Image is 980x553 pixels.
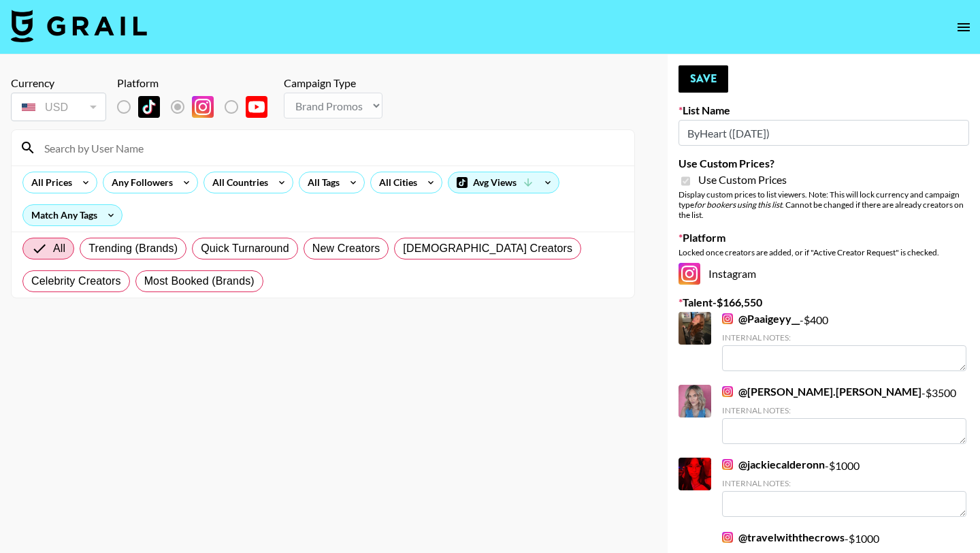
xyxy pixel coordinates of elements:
img: Instagram [679,263,700,285]
label: List Name [679,104,969,117]
div: Internal Notes: [722,405,966,415]
img: Instagram [722,386,733,397]
span: Most Booked (Brands) [144,273,255,289]
div: Currency [11,76,106,90]
div: Display custom prices to list viewers. Note: This will lock currency and campaign type . Cannot b... [679,189,969,220]
div: Locked once creators are added, or if "Active Creator Request" is checked. [679,247,969,257]
div: USD [14,95,103,119]
button: Save [679,65,728,93]
div: Internal Notes: [722,332,966,343]
div: Instagram [679,263,969,285]
span: Quick Turnaround [201,240,289,257]
span: Trending (Brands) [88,240,178,257]
div: - $ 1000 [722,458,966,517]
a: @travelwiththecrows [722,531,845,544]
div: All Prices [23,172,75,193]
span: Celebrity Creators [31,273,121,289]
div: All Cities [371,172,420,193]
input: Search by User Name [36,137,626,159]
div: - $ 400 [722,312,966,371]
span: Use Custom Prices [698,173,787,187]
a: @[PERSON_NAME].[PERSON_NAME] [722,385,921,398]
div: Platform [117,76,278,90]
div: - $ 3500 [722,385,966,444]
img: Instagram [722,532,733,543]
div: Match Any Tags [23,205,122,225]
div: Campaign Type [284,76,382,90]
em: for bookers using this list [694,200,782,210]
span: [DEMOGRAPHIC_DATA] Creators [403,240,572,257]
div: All Countries [204,172,271,193]
div: Currency is locked to USD [11,90,106,124]
img: TikTok [138,96,160,118]
a: @jackiecalderonn [722,458,825,471]
img: Instagram [722,313,733,324]
div: Avg Views [448,172,559,193]
label: Talent - $ 166,550 [679,296,969,309]
div: Any Followers [103,172,176,193]
a: @Paaigeyy__ [722,312,800,326]
img: Instagram [722,459,733,470]
div: List locked to Instagram. [117,93,278,121]
div: All Tags [299,172,342,193]
span: New Creators [312,240,380,257]
label: Platform [679,231,969,244]
span: All [53,240,65,257]
img: YouTube [246,96,267,118]
button: open drawer [950,14,977,41]
div: Internal Notes: [722,478,966,488]
label: Use Custom Prices? [679,157,969,170]
img: Instagram [192,96,214,118]
img: Grail Talent [11,10,147,42]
